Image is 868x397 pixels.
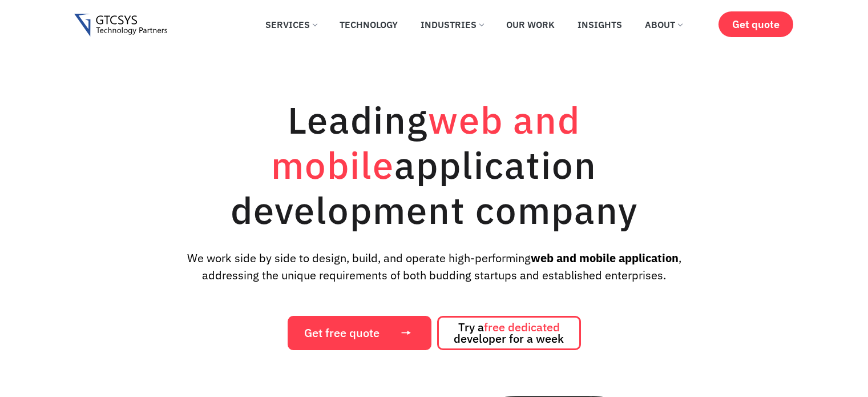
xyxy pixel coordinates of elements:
[484,319,560,335] span: free dedicated
[498,12,563,37] a: Our Work
[288,316,431,350] a: Get free quote
[732,18,780,30] span: Get quote
[437,316,581,350] a: Try afree dedicated developer for a week
[531,250,679,266] strong: web and mobile application
[271,95,580,189] span: web and mobile
[636,12,691,37] a: About
[569,12,631,37] a: Insights
[412,12,492,37] a: Industries
[651,172,857,346] iframe: chat widget
[454,322,564,344] span: Try a developer for a week
[257,12,325,37] a: Services
[74,14,167,37] img: Gtcsys logo
[168,250,700,284] p: We work side by side to design, build, and operate high-performing , addressing the unique requir...
[718,11,793,37] a: Get quote
[820,351,857,386] iframe: chat widget
[304,327,380,339] span: Get free quote
[177,97,691,232] h1: Leading application development company
[331,12,406,37] a: Technology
